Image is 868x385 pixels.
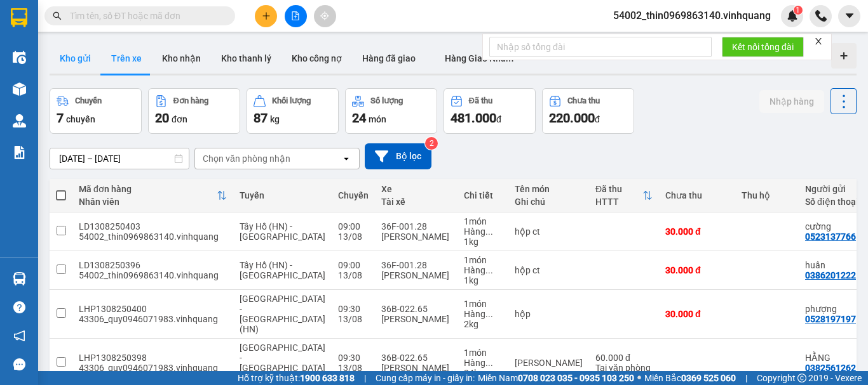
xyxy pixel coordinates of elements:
[13,51,26,64] img: warehouse-icon
[805,363,856,373] div: 0382561262
[485,358,493,368] span: ...
[172,114,187,124] span: đơn
[637,375,641,381] span: ⚪️
[464,275,502,285] div: 1 kg
[381,221,451,232] div: 36F-001.28
[13,114,26,127] img: warehouse-icon
[665,190,729,200] div: Chưa thu
[732,40,794,54] span: Kết nối tổng đài
[381,353,451,363] div: 36B-022.65
[381,232,451,242] div: [PERSON_NAME]
[51,74,163,87] span: Lasi House Linh Đam
[338,363,369,373] div: 13/08
[464,299,502,309] div: 1 món
[79,353,227,363] div: LHP1308250398
[291,11,300,20] span: file-add
[50,148,189,169] input: Select a date range.
[787,10,798,22] img: icon-new-feature
[270,114,280,124] span: kg
[381,197,451,207] div: Tài xế
[464,190,502,200] div: Chi tiết
[8,12,62,65] img: logo
[13,82,26,96] img: warehouse-icon
[79,363,227,373] div: 43306_quy0946071983.vinhquang
[425,137,438,150] sup: 2
[567,96,600,105] div: Chưa thu
[595,184,642,194] div: Đã thu
[595,197,642,207] div: HTTT
[13,93,52,102] strong: Người gửi:
[464,216,502,226] div: 1 món
[742,190,792,200] div: Thu hộ
[814,37,823,46] span: close
[75,96,102,105] div: Chuyến
[341,153,351,164] svg: open
[370,96,403,105] div: Số lượng
[79,304,227,314] div: LHP1308250400
[129,27,232,41] strong: PHIẾU GỬI HÀNG
[13,301,25,313] span: question-circle
[464,237,502,247] div: 1 kg
[300,373,355,383] strong: 1900 633 818
[381,314,451,324] div: [PERSON_NAME]
[445,53,513,63] span: Hàng Giao Nhầm
[314,5,336,27] button: aim
[57,110,64,126] span: 7
[794,6,803,15] sup: 1
[381,363,451,373] div: [PERSON_NAME]
[381,184,451,194] div: Xe
[338,260,369,270] div: 09:00
[345,88,437,134] button: Số lượng24món
[365,143,431,169] button: Bộ lọc
[79,221,227,232] div: LD1308250403
[240,221,325,242] span: Tây Hồ (HN) - [GEOGRAPHIC_DATA]
[815,10,827,22] img: phone-icon
[485,309,493,319] span: ...
[13,146,26,159] img: solution-icon
[338,232,369,242] div: 13/08
[203,152,290,165] div: Chọn văn phòng nhận
[148,88,240,134] button: Đơn hàng20đơn
[376,371,475,385] span: Cung cấp máy in - giấy in:
[124,57,154,67] span: Website
[464,319,502,329] div: 2 kg
[595,353,653,363] div: 60.000 đ
[240,294,325,334] span: [GEOGRAPHIC_DATA] - [GEOGRAPHIC_DATA] (HN)
[444,88,536,134] button: Đã thu481.000đ
[338,314,369,324] div: 13/08
[211,43,281,74] button: Kho thanh lý
[79,270,227,280] div: 54002_thin0969863140.vinhquang
[139,43,222,53] strong: Hotline : 0889 23 23 23
[485,226,493,237] span: ...
[240,190,325,200] div: Tuyến
[797,374,806,382] span: copyright
[665,226,729,237] div: 30.000 đ
[240,260,325,280] span: Tây Hồ (HN) - [GEOGRAPHIC_DATA]
[338,304,369,314] div: 09:30
[469,96,492,105] div: Đã thu
[464,368,502,378] div: 24 kg
[255,5,277,27] button: plus
[79,184,217,194] div: Mã đơn hàng
[70,9,220,23] input: Tìm tên, số ĐT hoặc mã đơn
[796,6,800,15] span: 1
[13,272,26,285] img: warehouse-icon
[681,373,736,383] strong: 0369 525 060
[515,184,583,194] div: Tên món
[478,371,634,385] span: Miền Nam
[451,110,496,126] span: 481.000
[101,43,152,74] button: Trên xe
[72,179,233,212] th: Toggle SortBy
[542,88,634,134] button: Chưa thu220.000đ
[240,343,325,383] span: [GEOGRAPHIC_DATA] - [GEOGRAPHIC_DATA] (HN)
[589,179,659,212] th: Toggle SortBy
[369,114,386,124] span: món
[66,114,95,124] span: chuyến
[595,114,600,124] span: đ
[489,37,712,57] input: Nhập số tổng đài
[515,226,583,237] div: hộp ct
[644,371,736,385] span: Miền Bắc
[515,265,583,275] div: hộp ct
[79,232,227,242] div: 54002_thin0969863140.vinhquang
[124,55,236,67] strong: : [DOMAIN_NAME]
